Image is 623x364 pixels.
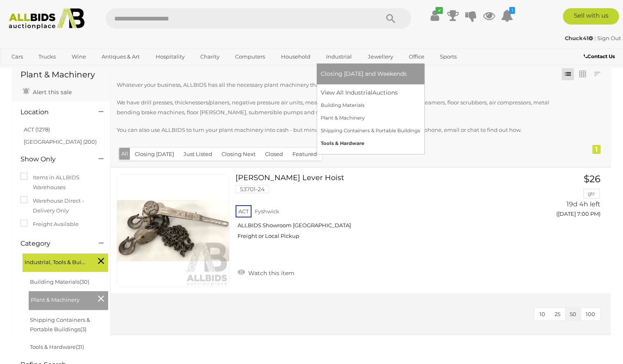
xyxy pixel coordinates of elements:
[33,50,61,63] a: Trucks
[20,219,79,229] label: Freight Available
[242,174,521,246] a: [PERSON_NAME] Lever Hoist 53701-24 ACT Fyshwick ALLBIDS Showroom [GEOGRAPHIC_DATA] Freight or Loc...
[30,317,90,332] a: Shipping Containers & Portable Buildings(3)
[24,138,97,145] a: [GEOGRAPHIC_DATA] (200)
[80,326,86,332] span: (3)
[428,8,441,23] a: ✔
[31,88,72,96] span: Alert this sale
[20,173,102,192] label: Items in ALLBIDS Warehouses
[31,293,92,305] span: Plant & Machinery
[217,148,261,161] button: Closing Next
[230,50,270,63] a: Computers
[565,35,594,41] a: Chuck41
[565,35,593,41] strong: Chuck41
[535,308,550,321] button: 10
[403,50,430,63] a: Office
[592,145,600,154] div: 1
[6,63,75,77] a: [GEOGRAPHIC_DATA]
[370,8,411,29] button: Search
[24,126,50,133] a: ACT (1278)
[117,98,558,117] p: We have drill presses, thicknessers/planers, negative pressure air units, meat packagers, engine ...
[179,148,217,161] button: Just Listed
[501,8,513,23] a: 1
[150,50,190,63] a: Hospitality
[5,8,89,29] img: Allbids.com.au
[584,52,617,61] a: Contact Us
[597,35,621,41] a: Sign Out
[565,308,581,321] button: 50
[509,7,515,14] i: 1
[362,50,398,63] a: Jewellery
[236,266,297,278] a: Watch this item
[96,50,145,63] a: Antiques & Art
[20,196,102,215] label: Warehouse Direct - Delivery Only
[130,148,179,161] button: Closing [DATE]
[581,308,600,321] button: 100
[6,50,28,63] a: Cars
[435,7,443,14] i: ✔
[25,255,86,267] span: Industrial, Tools & Building Supplies
[584,173,600,185] span: $26
[539,311,545,317] span: 10
[117,80,558,90] p: Whatever your business, ALLBIDS has all the necessary plant machinery that your organisation need...
[20,156,86,163] h4: Show Only
[30,278,89,285] a: Building Materials(30)
[288,148,322,161] button: Featured
[20,109,86,116] h4: Location
[195,50,225,63] a: Charity
[30,344,84,350] a: Tools & Hardware(31)
[20,240,86,247] h4: Category
[276,50,316,63] a: Household
[117,125,558,135] p: You can also use ALLBIDS to turn your plant machinery into cash - but minus the hassle. Contact u...
[586,311,595,317] span: 100
[79,278,89,285] span: (30)
[563,8,619,25] a: Sell with us
[246,269,295,277] span: Watch this item
[550,308,565,321] button: 25
[555,311,560,317] span: 25
[584,53,615,59] b: Contact Us
[570,311,576,317] span: 50
[534,174,603,222] a: $26 gtr 19d 4h left ([DATE] 7:00 PM)
[20,70,102,79] h1: Plant & Machinery
[594,35,596,41] span: |
[260,148,288,161] button: Closed
[321,50,357,63] a: Industrial
[76,344,84,350] span: (31)
[435,50,462,63] a: Sports
[20,85,74,97] a: Alert this sale
[66,50,91,63] a: Wine
[119,148,130,160] button: All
